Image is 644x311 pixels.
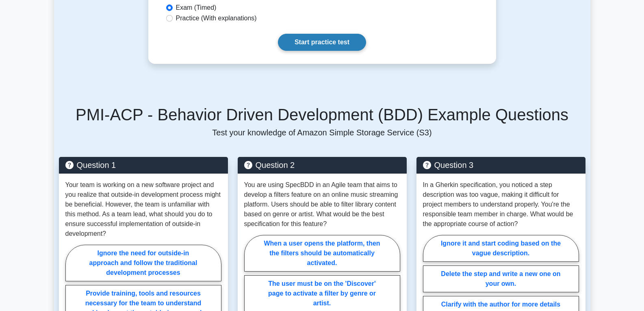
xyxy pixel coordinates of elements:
[244,235,400,272] label: When a user opens the platform, then the filters should be automatically activated.
[176,3,217,13] label: Exam (Timed)
[278,34,366,51] a: Start practice test
[59,128,585,137] p: Test your knowledge of Amazon Simple Storage Service (S3)
[423,180,579,229] p: In a Gherkin specification, you noticed a step description was too vague, making it difficult for...
[423,160,579,170] h5: Question 3
[59,105,585,124] h5: PMI-ACP - Behavior Driven Development (BDD) Example Questions
[423,265,579,292] label: Delete the step and write a new one on your own.
[176,13,257,23] label: Practice (With explanations)
[65,180,221,239] p: Your team is working on a new software project and you realize that outside-in development proces...
[65,160,221,170] h5: Question 1
[423,235,579,262] label: Ignore it and start coding based on the vague description.
[244,160,400,170] h5: Question 2
[244,180,400,229] p: You are using SpecBDD in an Agile team that aims to develop a filters feature on an online music ...
[65,245,221,281] label: Ignore the need for outside-in approach and follow the traditional development processes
